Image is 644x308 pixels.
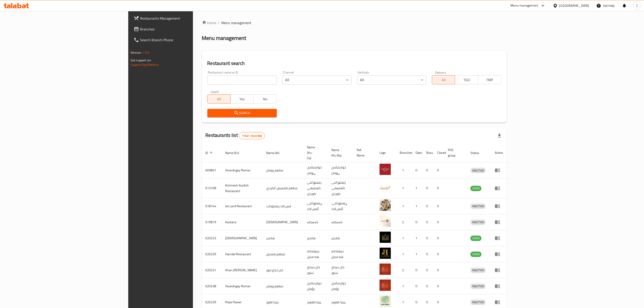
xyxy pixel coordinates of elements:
[495,219,503,225] div: Menu
[131,62,159,68] a: Support.OpsPlatform
[470,284,486,289] div: INACTIVE
[211,110,273,116] span: Search
[396,198,412,214] td: 1
[263,230,303,246] td: شانديز
[222,246,263,262] td: Hamdel Restaurant
[470,204,486,209] span: INACTIVE
[303,198,328,214] td: ڕێستۆرانتی ئایس لاند
[222,178,263,198] td: Kshmesh Kurdish Restaurant
[303,278,328,294] td: خواردنگەی رؤمان
[432,75,455,84] button: All
[470,186,481,191] span: OPEN
[263,198,303,214] td: ايس لاند ريستورانت
[470,268,486,273] span: INACTIVE
[470,236,481,241] span: OPEN
[222,230,263,246] td: [DEMOGRAPHIC_DATA]
[266,150,285,156] span: Name (Ar)
[423,178,434,198] td: 0
[202,34,246,42] h2: Menu management
[423,162,434,178] td: 0
[207,76,277,85] input: Search for restaurant name or ID..
[230,94,254,103] button: Yes
[396,143,412,162] th: Branches
[470,300,486,305] span: INACTIVE
[209,96,229,102] span: All
[412,278,423,294] td: 0
[232,96,252,102] span: Yes
[412,143,423,162] th: Open
[130,34,236,45] a: Search Branch Phone
[480,77,500,83] span: TMP
[412,246,423,262] td: 1
[412,198,423,214] td: 1
[380,182,391,193] img: Kshmesh Kurdish Restaurant
[559,3,589,8] div: [GEOGRAPHIC_DATA]
[470,168,486,173] span: INACTIVE
[328,230,353,246] td: شانديز
[263,246,303,262] td: مطعم همديل
[328,278,353,294] td: خواردنگەی رؤمان
[491,143,507,162] th: Action
[412,230,423,246] td: 1
[434,77,453,83] span: All
[131,50,142,55] span: Version:
[495,251,503,257] div: Menu
[222,20,252,25] span: Menu management
[303,246,328,262] td: جيشتخانه هه مديل
[380,232,391,243] img: Shandiz
[282,76,352,85] div: All
[130,13,236,24] a: Restaurants Management
[470,220,486,225] span: INACTIVE
[455,75,478,84] button: TGO
[434,178,445,198] td: 0
[328,246,353,262] td: جيشتخانه هه مديل
[130,24,236,34] a: Branches
[434,214,445,230] td: 0
[222,278,263,294] td: Xwardngay Roman
[206,150,214,156] span: ID
[434,230,445,246] td: 0
[470,150,485,156] span: Status
[303,214,328,230] td: کەستانە
[511,3,538,8] div: Menu-management
[636,3,638,8] span: Z
[357,76,426,85] div: All
[380,280,391,291] img: Xwardngay Roman
[423,198,434,214] td: 0
[423,262,434,278] td: 0
[478,75,501,84] button: TMP
[470,252,481,257] span: OPEN
[328,178,353,198] td: رێستۆرانتی کشمیشى كوردى
[131,57,151,63] span: Get support on:
[207,94,231,103] button: All
[303,162,328,178] td: خواردنگەی ڕۆمان
[380,200,391,211] img: Ice Land Restaurant
[202,20,507,25] nav: breadcrumb
[495,299,503,305] div: Menu
[423,230,434,246] td: 0
[396,278,412,294] td: 1
[412,214,423,230] td: 0
[412,178,423,198] td: 1
[263,162,303,178] td: مطعم رومان
[423,214,434,230] td: 0
[303,178,328,198] td: رێستۆرانتی کشمیشى كوردى
[222,198,263,214] td: Ice Land Restaurant
[142,50,149,55] span: 1.0.0
[470,252,481,257] div: OPEN
[328,162,353,178] td: خواردنگەی ڕۆمان
[396,262,412,278] td: 2
[423,246,434,262] td: 0
[253,94,277,103] button: No
[307,145,323,161] span: Name (Ku-So)
[396,162,412,178] td: 1
[206,132,265,139] h2: Restaurants list
[423,143,434,162] th: Busy
[495,235,503,241] div: Menu
[380,296,391,307] img: Pizza Flower
[207,109,277,117] button: Search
